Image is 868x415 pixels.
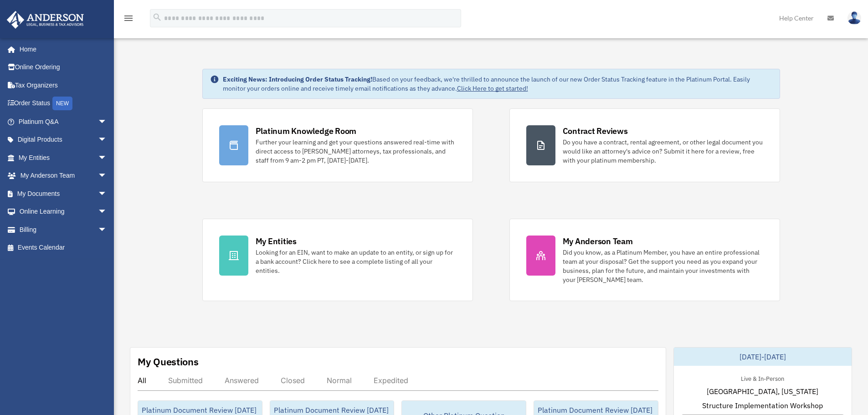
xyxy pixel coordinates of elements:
[98,149,116,167] span: arrow_drop_down
[281,376,305,385] div: Closed
[6,76,121,94] a: Tax Organizers
[256,138,456,165] div: Further your learning and get your questions answered real-time with direct access to [PERSON_NAM...
[702,400,823,411] span: Structure Implementation Workshop
[327,376,352,385] div: Normal
[202,219,473,301] a: My Entities Looking for an EIN, want to make an update to an entity, or sign up for a bank accoun...
[563,125,628,137] div: Contract Reviews
[563,236,633,247] div: My Anderson Team
[98,167,116,185] span: arrow_drop_down
[6,167,121,185] a: My Anderson Teamarrow_drop_down
[6,184,121,203] a: My Documentsarrow_drop_down
[707,386,818,397] span: [GEOGRAPHIC_DATA], [US_STATE]
[6,113,121,131] a: Platinum Q&Aarrow_drop_down
[98,113,116,131] span: arrow_drop_down
[256,248,456,275] div: Looking for an EIN, want to make an update to an entity, or sign up for a bank account? Click her...
[563,248,763,284] div: Did you know, as a Platinum Member, you have an entire professional team at your disposal? Get th...
[202,108,473,182] a: Platinum Knowledge Room Further your learning and get your questions answered real-time with dire...
[674,348,852,366] div: [DATE]-[DATE]
[98,203,116,221] span: arrow_drop_down
[152,12,162,22] i: search
[98,184,116,203] span: arrow_drop_down
[6,220,121,239] a: Billingarrow_drop_down
[123,13,134,24] i: menu
[6,203,121,221] a: Online Learningarrow_drop_down
[4,11,87,29] img: Anderson Advisors Platinum Portal
[223,75,372,83] strong: Exciting News: Introducing Order Status Tracking!
[138,376,146,385] div: All
[509,219,780,301] a: My Anderson Team Did you know, as a Platinum Member, you have an entire professional team at your...
[256,236,297,247] div: My Entities
[256,125,357,137] div: Platinum Knowledge Room
[52,97,72,110] div: NEW
[374,376,408,385] div: Expedited
[457,84,528,92] a: Click Here to get started!
[98,131,116,149] span: arrow_drop_down
[225,376,259,385] div: Answered
[6,239,121,257] a: Events Calendar
[6,131,121,149] a: Digital Productsarrow_drop_down
[6,94,121,113] a: Order StatusNEW
[509,108,780,182] a: Contract Reviews Do you have a contract, rental agreement, or other legal document you would like...
[98,220,116,239] span: arrow_drop_down
[6,58,121,77] a: Online Ordering
[223,75,772,93] div: Based on your feedback, we're thrilled to announce the launch of our new Order Status Tracking fe...
[563,138,763,165] div: Do you have a contract, rental agreement, or other legal document you would like an attorney's ad...
[168,376,203,385] div: Submitted
[6,149,121,167] a: My Entitiesarrow_drop_down
[6,40,116,58] a: Home
[847,11,861,25] img: User Pic
[734,373,791,383] div: Live & In-Person
[138,355,199,369] div: My Questions
[123,16,134,24] a: menu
